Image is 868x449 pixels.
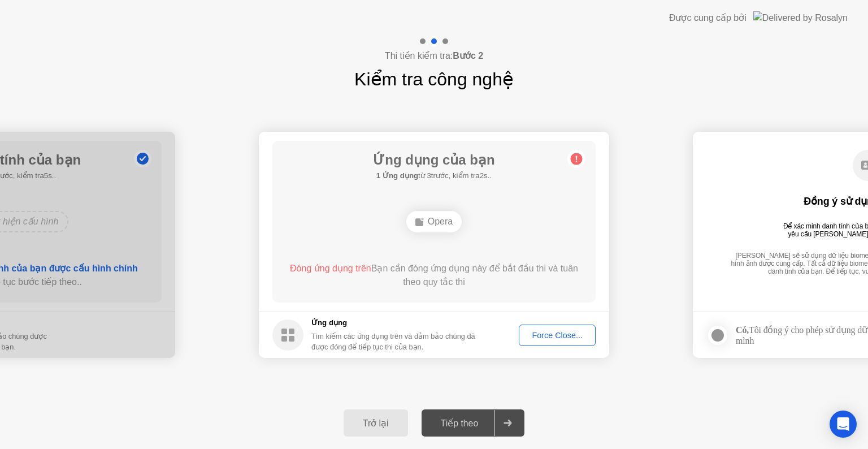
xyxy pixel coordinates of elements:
[347,418,405,429] div: Trở lại
[425,418,494,429] div: Tiếp theo
[290,264,371,273] span: Đóng ứng dụng trên
[311,331,483,352] div: Tìm kiếm các ứng dụng trên và đảm bảo chúng đã được đóng để tiếp tục thi của bạn.
[523,331,592,340] div: Force Close...
[736,325,749,335] strong: Có,
[830,411,857,438] div: Open Intercom Messenger
[344,409,408,437] button: Trở lại
[519,325,596,346] button: Force Close...
[289,262,580,289] div: Bạn cần đóng ứng dụng này để bắt đầu thi và tuân theo quy tắc thi
[354,66,514,93] h1: Kiểm tra công nghệ
[753,11,848,24] img: Delivered by Rosalyn
[385,49,483,63] h4: Thi tiền kiểm tra:
[373,150,494,170] h1: Ứng dụng của bạn
[311,317,483,329] h5: Ứng dụng
[422,409,525,437] button: Tiếp theo
[376,171,418,180] b: 1 Ứng dụng
[669,11,747,25] div: Được cung cấp bởi
[406,211,462,232] div: Opera
[453,51,483,61] b: Bước 2
[373,170,494,182] h5: từ 3trước, kiểm tra2s..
